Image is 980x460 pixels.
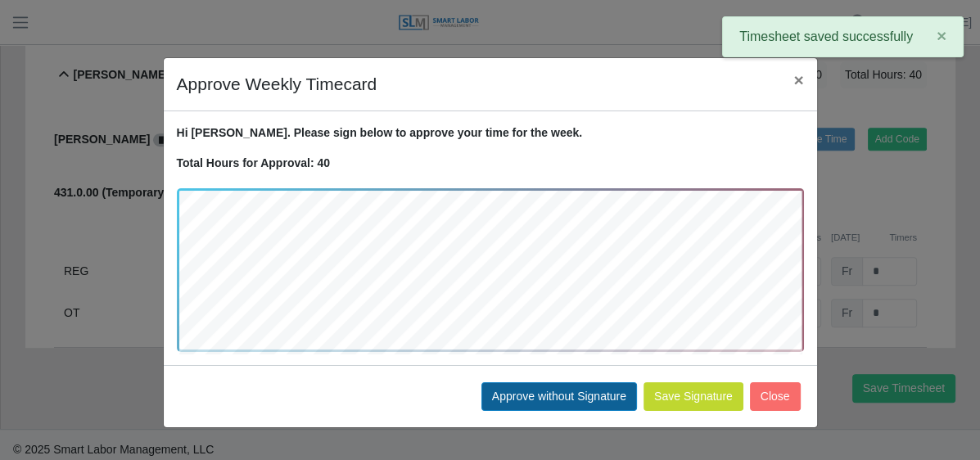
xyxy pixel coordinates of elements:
span: × [937,26,946,45]
strong: Hi [PERSON_NAME]. Please sign below to approve your time for the week. [177,126,583,139]
button: Close [780,58,816,101]
button: Close [750,382,801,411]
div: Timesheet saved successfully [722,16,964,57]
strong: Total Hours for Approval: 40 [177,156,330,169]
span: × [793,70,803,89]
button: Approve without Signature [481,382,637,411]
h4: Approve Weekly Timecard [177,71,377,97]
button: Save Signature [644,382,743,411]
